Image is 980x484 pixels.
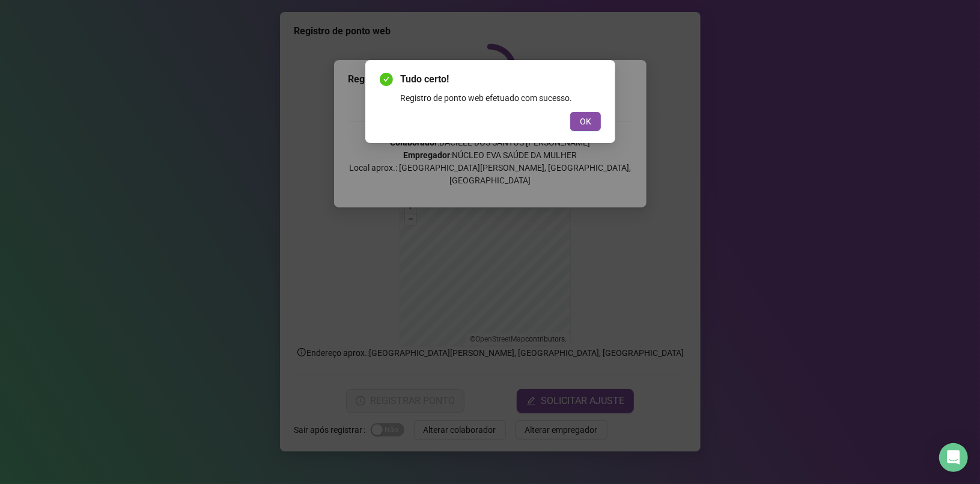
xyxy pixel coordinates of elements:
[939,443,968,472] div: Open Intercom Messenger
[580,115,591,128] span: OK
[400,91,601,105] div: Registro de ponto web efetuado com sucesso.
[570,112,601,131] button: OK
[400,72,601,87] span: Tudo certo!
[380,73,393,86] span: check-circle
